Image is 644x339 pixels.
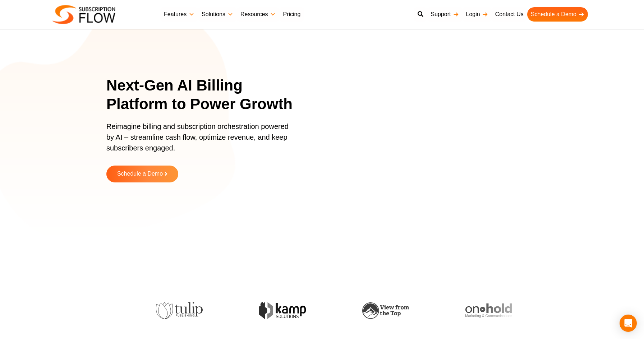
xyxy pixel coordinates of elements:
a: Schedule a Demo [106,166,178,182]
a: Schedule a Demo [527,7,588,22]
img: kamp-solution [259,302,306,319]
a: Resources [237,7,279,22]
img: view-from-the-top [362,302,409,319]
a: Login [463,7,492,22]
img: Subscriptionflow [52,5,115,24]
div: Open Intercom Messenger [620,315,637,332]
img: onhold-marketing [465,303,512,318]
a: Solutions [198,7,237,22]
h1: Next-Gen AI Billing Platform to Power Growth [106,76,302,114]
a: Support [427,7,462,22]
img: tulip-publishing [156,302,203,319]
a: Pricing [279,7,304,22]
p: Reimagine billing and subscription orchestration powered by AI – streamline cash flow, optimize r... [106,121,293,161]
span: Schedule a Demo [117,171,163,177]
a: Features [160,7,198,22]
a: Contact Us [492,7,527,22]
